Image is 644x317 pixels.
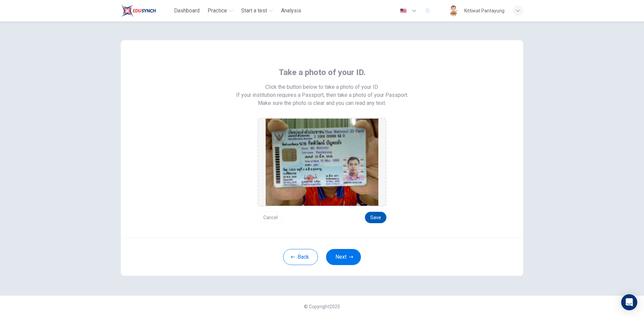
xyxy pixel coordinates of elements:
[365,212,386,223] button: Save
[238,5,276,17] button: Start a test
[121,4,156,17] img: Train Test logo
[236,83,408,99] span: Click the button below to take a photo of your ID. If your institution requires a Passport, then ...
[208,7,227,15] span: Practice
[621,294,637,310] div: Open Intercom Messenger
[171,5,202,17] button: Dashboard
[304,304,340,309] span: © Copyright 2025
[399,8,408,13] img: en
[266,119,378,206] img: preview screemshot
[283,249,318,265] button: Back
[121,4,171,17] a: Train Test logo
[258,99,386,107] span: Make sure the photo is clear and you can read any text.
[278,5,304,17] button: Analysis
[205,5,236,17] button: Practice
[241,7,267,15] span: Start a test
[258,212,283,223] button: Cancel
[448,5,459,16] img: Profile picture
[281,7,301,15] span: Analysis
[174,7,200,15] span: Dashboard
[326,249,361,265] button: Next
[279,67,366,78] span: Take a photo of your ID.
[464,7,504,15] div: Kittiwat Pantayung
